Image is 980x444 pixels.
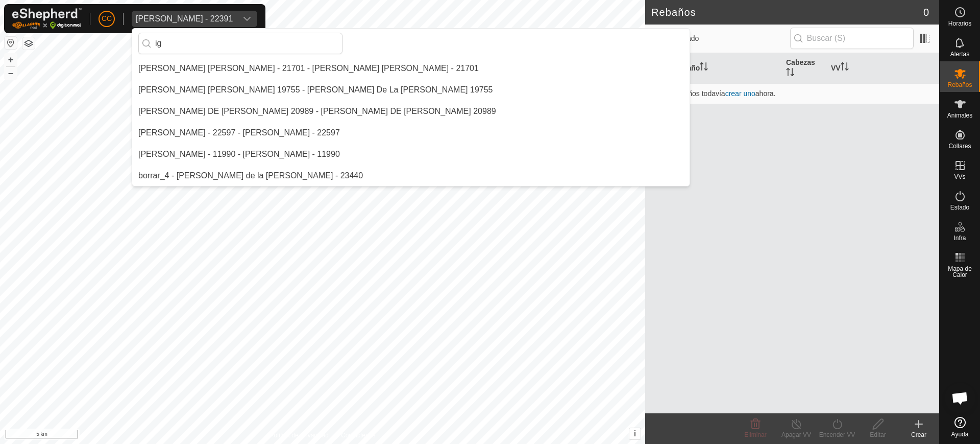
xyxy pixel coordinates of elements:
span: Jose Angel Rodriguez Corral - 22391 [132,11,237,27]
th: Cabezas [782,53,827,84]
td: No hay rebaños todavía ahora. [645,83,939,104]
a: Contáctenos [341,431,375,440]
span: Rebaños [947,82,972,88]
div: [PERSON_NAME] - 11990 - [PERSON_NAME] - 11990 [138,148,340,160]
div: borrar_4 - [PERSON_NAME] de la [PERSON_NAME] - 23440 [138,170,363,182]
div: [PERSON_NAME] - 22597 - [PERSON_NAME] - 22597 [138,127,340,139]
div: Crear [898,430,939,439]
li: Maximiliano de la Iglesia Garcia - 23440 [132,166,690,186]
button: Restablecer Mapa [5,37,17,49]
span: Estado [950,204,969,211]
li: ANGEL DE MIGUEL SACRISTAN 20989 [132,101,690,122]
span: Mapa de Calor [942,266,977,278]
div: Apagar VV [776,430,817,439]
div: [PERSON_NAME] DE [PERSON_NAME] 20989 - [PERSON_NAME] DE [PERSON_NAME] 20989 [138,105,496,118]
input: Buscar por región, país, empresa o propiedad [138,33,342,54]
div: Editar [857,430,898,439]
span: 0 [923,5,929,20]
span: Eliminar [744,431,766,438]
span: i [634,429,636,438]
input: Buscar (S) [790,28,914,49]
div: Encender VV [817,430,857,439]
div: dropdown trigger [237,11,257,27]
a: Ayuda [940,413,980,441]
p-sorticon: Activar para ordenar [786,69,794,78]
li: Benigno Fernandez Andres - 11990 [132,144,690,165]
p-sorticon: Activar para ordenar [841,64,849,72]
div: [PERSON_NAME] - 22391 [136,15,233,23]
button: Capas del Mapa [22,37,35,50]
li: Ana Bella Marcos Rodriguez - 21701 [132,58,690,79]
div: Chat abierto [945,383,975,413]
span: Horarios [948,20,971,27]
button: – [5,67,17,79]
span: 0 seleccionado [651,33,790,44]
p-sorticon: Activar para ordenar [700,64,708,72]
div: [PERSON_NAME] [PERSON_NAME] - 21701 - [PERSON_NAME] [PERSON_NAME] - 21701 [138,62,479,75]
img: Logo Gallagher [12,8,82,29]
h2: Rebaños [651,6,923,18]
span: CC [102,13,112,24]
a: crear uno [725,89,755,98]
span: Animales [947,112,972,119]
span: Collares [948,143,971,149]
span: Ayuda [951,431,969,437]
a: Política de Privacidad [270,431,329,440]
th: Rebaño [670,53,782,84]
button: + [5,54,17,66]
th: VV [827,53,939,84]
span: Alertas [950,51,969,57]
div: [PERSON_NAME] [PERSON_NAME] 19755 - [PERSON_NAME] De La [PERSON_NAME] 19755 [138,84,493,96]
button: i [629,428,641,439]
span: VVs [954,174,965,180]
span: Infra [953,235,966,241]
li: Benigna Berdasco Garcia - 22597 [132,123,690,143]
li: Ana Isabel De La Iglesia Gutierrez 19755 [132,80,690,100]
